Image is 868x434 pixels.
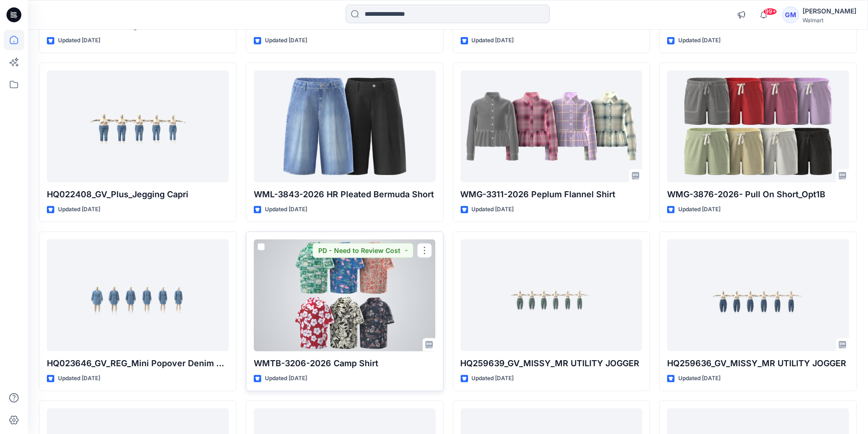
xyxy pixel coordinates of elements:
div: Walmart [803,17,856,24]
p: WMG-3876-2026- Pull On Short_Opt1B [667,188,849,201]
p: Updated [DATE] [265,205,307,214]
p: Updated [DATE] [58,36,100,45]
a: WMG-3311-2026 Peplum Flannel Shirt [461,71,643,183]
p: Updated [DATE] [678,374,720,383]
p: Updated [DATE] [678,205,720,214]
p: Updated [DATE] [472,205,514,214]
p: WMTB-3206-2026 Camp Shirt [254,357,436,370]
p: HQ023646_GV_REG_Mini Popover Denim Dress [47,357,229,370]
p: Updated [DATE] [472,36,514,45]
a: HQ259639_GV_MISSY_MR UTILITY JOGGER [461,240,643,352]
a: WMTB-3206-2026 Camp Shirt [254,240,436,352]
p: Updated [DATE] [265,36,307,45]
div: GM [782,6,799,23]
p: Updated [DATE] [472,374,514,383]
a: HQ023646_GV_REG_Mini Popover Denim Dress [47,240,229,352]
a: HQ022408_GV_Plus_Jegging Capri [47,71,229,183]
p: WMG-3311-2026 Peplum Flannel Shirt [461,188,643,201]
p: WML-3843-2026 HR Pleated Bermuda Short [254,188,436,201]
p: Updated [DATE] [265,374,307,383]
a: WML-3843-2026 HR Pleated Bermuda Short [254,71,436,183]
p: HQ022408_GV_Plus_Jegging Capri [47,188,229,201]
div: [PERSON_NAME] [803,6,856,17]
a: WMG-3876-2026- Pull On Short_Opt1B [667,71,849,183]
a: HQ259636_GV_MISSY_MR UTILITY JOGGER [667,240,849,352]
p: HQ259636_GV_MISSY_MR UTILITY JOGGER [667,357,849,370]
span: 99+ [763,8,777,15]
p: HQ259639_GV_MISSY_MR UTILITY JOGGER [461,357,643,370]
p: Updated [DATE] [678,36,720,45]
p: Updated [DATE] [58,205,100,214]
p: Updated [DATE] [58,374,100,383]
